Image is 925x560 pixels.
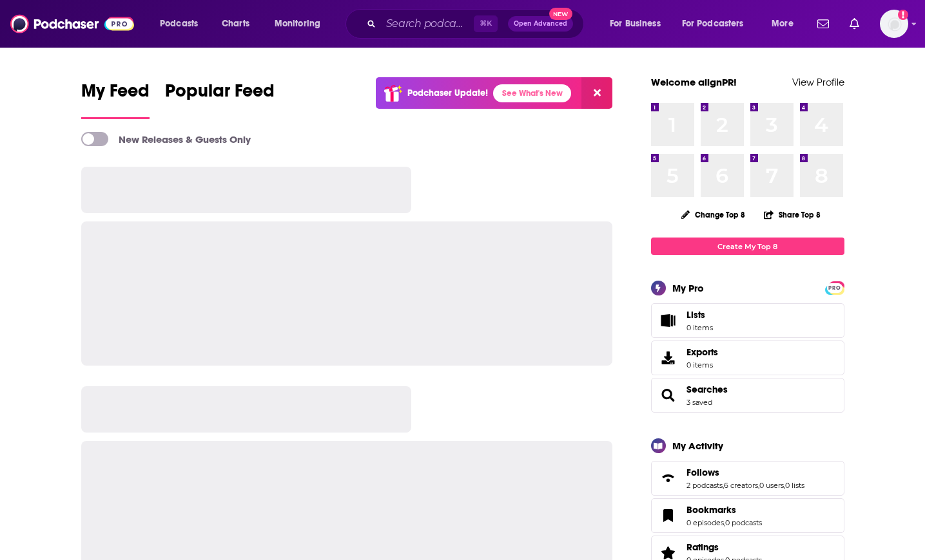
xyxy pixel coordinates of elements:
span: Popular Feed [165,80,275,109]
span: For Podcasters [682,15,744,33]
span: Charts [222,15,249,33]
a: 0 lists [785,481,804,490]
span: Bookmarks [686,504,736,516]
a: Create My Top 8 [651,238,844,255]
a: 6 creators [724,481,758,490]
img: User Profile [880,10,908,38]
a: Show notifications dropdown [812,13,834,35]
a: 0 users [759,481,784,490]
span: Bookmarks [651,498,844,533]
button: open menu [151,14,215,34]
span: 0 items [686,360,718,369]
span: Lists [686,309,713,321]
button: Open AdvancedNew [508,16,573,32]
a: Follows [656,469,681,487]
div: My Activity [672,440,723,452]
span: My Feed [81,80,150,109]
span: Follows [651,461,844,496]
a: Bookmarks [686,504,762,516]
button: open menu [674,14,763,34]
a: Popular Feed [165,80,275,119]
input: Search podcasts, credits, & more... [381,14,474,34]
a: My Feed [81,80,150,119]
a: 3 saved [686,398,712,407]
span: Searches [651,378,844,413]
a: Searches [656,386,681,404]
p: Podchaser Update! [407,88,488,98]
span: Podcasts [160,15,198,33]
span: 0 items [686,323,713,332]
span: Exports [656,349,681,367]
a: Exports [651,341,844,375]
span: Ratings [686,541,719,553]
span: , [724,518,725,527]
a: Searches [686,384,728,395]
span: Logged in as alignPR [880,10,908,38]
button: open menu [763,14,810,34]
a: PRO [827,283,842,292]
span: Open Advanced [514,21,567,27]
span: , [723,481,724,490]
a: New Releases & Guests Only [81,132,251,146]
span: Monitoring [275,15,320,33]
span: For Business [610,15,661,33]
span: ⌘ K [474,15,498,32]
span: More [772,15,794,33]
img: Podchaser - Follow, Share and Rate Podcasts [10,12,134,36]
a: Welcome alignPR! [651,76,737,88]
a: Follows [686,467,804,478]
span: Exports [686,346,718,358]
a: Ratings [686,541,762,553]
span: , [758,481,759,490]
button: Share Top 8 [763,202,821,227]
button: open menu [601,14,677,34]
a: 0 podcasts [725,518,762,527]
span: New [549,8,572,20]
a: View Profile [792,76,844,88]
svg: Add a profile image [898,10,908,20]
div: Search podcasts, credits, & more... [358,9,596,39]
a: See What's New [493,84,571,102]
span: PRO [827,283,842,293]
div: My Pro [672,282,704,294]
span: Lists [656,312,681,330]
button: open menu [266,14,337,34]
button: Show profile menu [880,10,908,38]
a: Lists [651,303,844,338]
a: Charts [213,14,257,34]
button: Change Top 8 [674,207,754,223]
a: 0 episodes [686,518,724,527]
span: Follows [686,467,719,478]
span: Lists [686,309,705,321]
a: Bookmarks [656,507,681,525]
a: 2 podcasts [686,481,723,490]
span: , [784,481,785,490]
a: Show notifications dropdown [844,13,864,35]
